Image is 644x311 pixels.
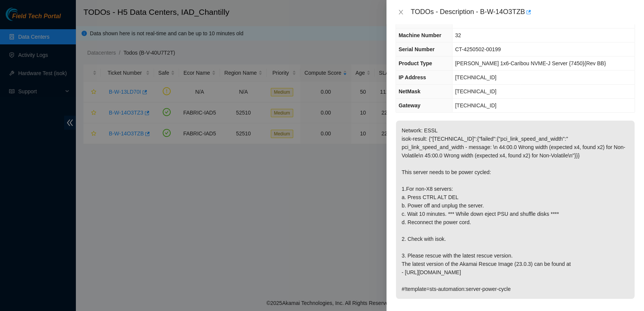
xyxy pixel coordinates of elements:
span: Machine Number [399,32,441,38]
span: CT-4250502-00199 [455,46,501,52]
button: Close [396,9,406,16]
span: [TECHNICAL_ID] [455,88,496,94]
p: Network: ESSL isok-result: {"[TECHNICAL_ID]":{"failed":{"pci_link_speed_and_width":" pci_link_spe... [396,121,635,299]
span: [TECHNICAL_ID] [455,102,496,108]
span: Serial Number [399,46,435,52]
div: TODOs - Description - B-W-14O3TZB [411,6,635,18]
span: 32 [455,32,461,38]
span: IP Address [399,74,426,80]
span: Product Type [399,60,432,66]
span: NetMask [399,88,421,94]
span: Gateway [399,102,421,108]
span: [TECHNICAL_ID] [455,74,496,80]
span: close [398,9,404,15]
span: [PERSON_NAME] 1x6-Caribou NVME-J Server {7450}{Rev BB} [455,60,606,66]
